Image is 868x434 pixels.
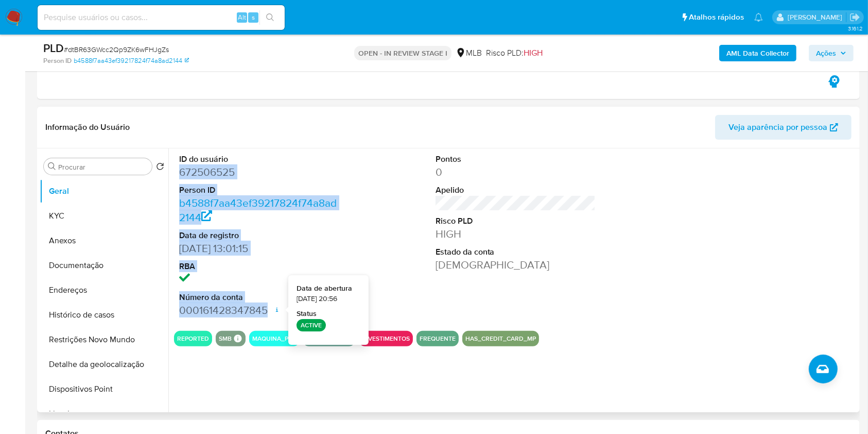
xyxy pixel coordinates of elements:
[74,56,189,65] a: b4588f7aa43ef39217824f74a8ad2144
[40,253,168,278] button: Documentação
[849,12,860,23] a: Sair
[179,165,340,179] dd: 672506525
[179,292,340,303] dt: Número da conta
[689,12,744,23] span: Atalhos rápidos
[436,258,596,272] dd: [DEMOGRAPHIC_DATA]
[436,215,596,227] dt: Risco PLD
[436,154,596,165] dt: Pontos
[58,162,148,172] input: Procurar
[436,165,596,179] dd: 0
[38,11,285,24] input: Pesquise usuários ou casos...
[64,44,169,55] span: # dtBR63GWcc2Qp9ZK6wFHJgZs
[524,47,543,59] span: HIGH
[259,10,281,25] button: search-icon
[297,319,326,331] p: ACTIVE
[238,12,246,22] span: Alt
[40,402,168,426] button: Lista Interna
[40,377,168,402] button: Dispositivos Point
[728,115,827,140] span: Veja aparência por pessoa
[179,261,340,272] dt: RBA
[40,179,168,204] button: Geral
[40,303,168,327] button: Histórico de casos
[848,24,863,32] span: 3.161.2
[436,227,596,241] dd: HIGH
[354,46,452,60] p: OPEN - IN REVIEW STAGE I
[297,283,352,294] strong: Data de abertura
[179,230,340,241] dt: Data de registro
[40,278,168,303] button: Endereços
[436,185,596,196] dt: Apelido
[436,246,596,258] dt: Estado da conta
[45,122,130,132] h1: Informação do Usuário
[40,327,168,352] button: Restrições Novo Mundo
[788,12,846,22] p: lucas.barboza@mercadolivre.com
[297,294,337,304] span: [DATE] 20:56
[40,204,168,228] button: KYC
[252,12,255,22] span: s
[43,56,72,65] b: Person ID
[809,45,854,61] button: Ações
[715,115,852,140] button: Veja aparência por pessoa
[179,241,340,256] dd: [DATE] 13:01:15
[719,45,796,61] button: AML Data Collector
[179,303,340,318] dd: 000161428347845
[48,162,56,171] button: Procurar
[179,185,340,196] dt: Person ID
[40,352,168,377] button: Detalhe da geolocalização
[297,309,317,319] strong: Status
[156,162,164,174] button: Retornar ao pedido padrão
[486,47,543,59] span: Risco PLD:
[179,154,340,165] dt: ID do usuário
[43,40,64,56] b: PLD
[726,45,789,61] b: AML Data Collector
[816,45,836,61] span: Ações
[754,13,763,22] a: Notificações
[40,228,168,253] button: Anexos
[179,195,337,225] a: b4588f7aa43ef39217824f74a8ad2144
[456,47,482,59] div: MLB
